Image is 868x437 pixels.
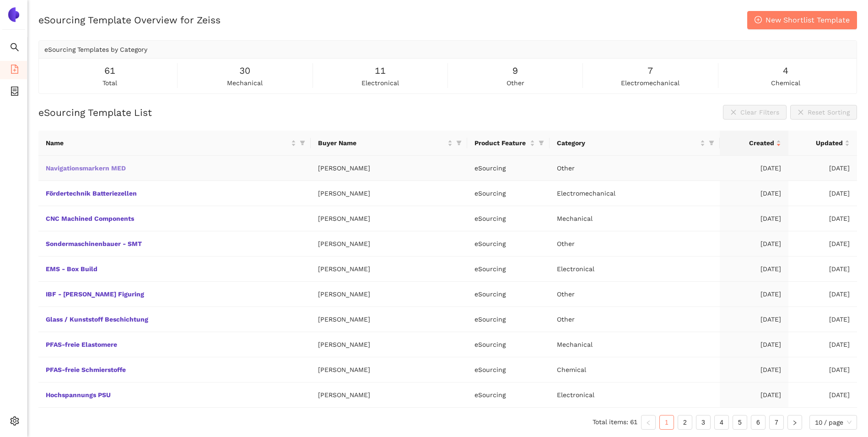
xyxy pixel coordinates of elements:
td: [PERSON_NAME] [311,382,467,408]
td: eSourcing [467,156,550,181]
td: [PERSON_NAME] [311,156,467,181]
td: [DATE] [720,257,788,282]
td: [DATE] [788,231,857,257]
a: 1 [660,415,674,429]
td: Other [550,282,720,307]
span: right [792,420,798,426]
td: Mechanical [550,206,720,231]
th: this column's title is Buyer Name,this column is sortable [311,131,467,156]
li: Previous Page [641,415,656,430]
td: [DATE] [788,307,857,332]
th: this column's title is Category,this column is sortable [550,131,720,156]
li: 2 [678,415,692,430]
li: 1 [659,415,674,430]
span: plus-circle [755,16,762,25]
td: [DATE] [788,257,857,282]
a: 5 [733,415,747,429]
td: eSourcing [467,206,550,231]
td: eSourcing [467,357,550,382]
span: filter [709,140,714,146]
a: 6 [751,415,765,429]
span: total [102,78,117,88]
td: Other [550,307,720,332]
li: 6 [751,415,766,430]
td: [DATE] [788,181,857,206]
td: eSourcing [467,307,550,332]
td: [DATE] [720,282,788,307]
td: eSourcing [467,231,550,257]
td: [PERSON_NAME] [311,181,467,206]
img: Logo [6,7,21,22]
span: 4 [783,64,788,78]
button: right [787,415,802,430]
span: 9 [512,64,518,78]
span: filter [456,140,462,146]
span: file-add [10,61,19,80]
td: eSourcing [467,382,550,408]
span: Buyer Name [318,138,446,148]
td: [DATE] [788,282,857,307]
th: this column's title is Name,this column is sortable [38,131,311,156]
td: [DATE] [720,382,788,408]
span: filter [298,136,307,150]
td: [PERSON_NAME] [311,307,467,332]
th: this column's title is Product Feature,this column is sortable [467,131,550,156]
th: this column's title is Updated,this column is sortable [788,131,857,156]
li: Next Page [787,415,802,430]
span: Product Feature [474,138,528,148]
td: [DATE] [720,307,788,332]
span: electronical [361,78,399,88]
span: search [10,39,19,58]
span: 10 / page [815,415,852,429]
td: [PERSON_NAME] [311,282,467,307]
td: Other [550,231,720,257]
td: Electronical [550,382,720,408]
td: [DATE] [788,332,857,357]
td: [DATE] [720,357,788,382]
h2: eSourcing Template List [38,106,152,119]
span: other [507,78,524,88]
h2: eSourcing Template Overview for Zeiss [38,13,221,27]
td: Mechanical [550,332,720,357]
div: Page Size [809,415,857,430]
span: Updated [796,138,843,148]
span: filter [454,136,464,150]
li: Total items: 61 [593,415,637,430]
span: chemical [771,78,800,88]
td: [PERSON_NAME] [311,332,467,357]
span: left [646,420,651,426]
span: Category [557,138,698,148]
td: [PERSON_NAME] [311,257,467,282]
span: electromechanical [621,78,679,88]
span: 30 [239,64,250,78]
span: filter [300,140,305,146]
span: 7 [647,64,653,78]
li: 4 [714,415,729,430]
td: [DATE] [788,357,857,382]
td: [DATE] [720,231,788,257]
td: [PERSON_NAME] [311,231,467,257]
span: Name [46,138,289,148]
span: 11 [375,64,386,78]
td: Electromechanical [550,181,720,206]
a: 7 [770,415,783,429]
span: Created [727,138,774,148]
li: 3 [696,415,711,430]
span: 61 [104,64,115,78]
span: filter [539,140,544,146]
span: mechanical [227,78,263,88]
span: filter [707,136,716,150]
span: setting [10,413,19,432]
span: filter [537,136,546,150]
td: eSourcing [467,282,550,307]
a: 3 [696,415,710,429]
td: [DATE] [720,332,788,357]
button: left [641,415,656,430]
td: eSourcing [467,332,550,357]
li: 5 [733,415,747,430]
td: [DATE] [788,156,857,181]
td: eSourcing [467,257,550,282]
td: eSourcing [467,181,550,206]
span: eSourcing Templates by Category [44,46,147,53]
td: [PERSON_NAME] [311,357,467,382]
